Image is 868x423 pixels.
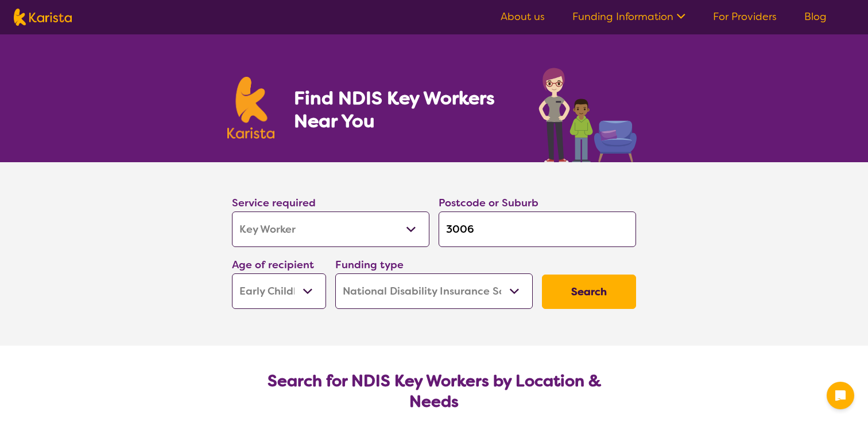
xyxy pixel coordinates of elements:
h1: Find NDIS Key Workers Near You [294,87,516,132]
button: Search [542,275,636,309]
img: key-worker [536,62,641,162]
a: Blog [804,10,827,23]
label: Age of recipient [232,258,314,272]
label: Postcode or Suburb [439,196,538,210]
a: Funding Information [572,10,685,23]
img: Karista logo [227,77,274,139]
h2: Search for NDIS Key Workers by Location & Needs [241,371,627,412]
a: About us [501,10,545,23]
a: For Providers [713,10,777,23]
input: Type [439,211,636,247]
label: Service required [232,196,316,210]
img: Karista logo [14,9,72,26]
label: Funding type [335,258,404,272]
